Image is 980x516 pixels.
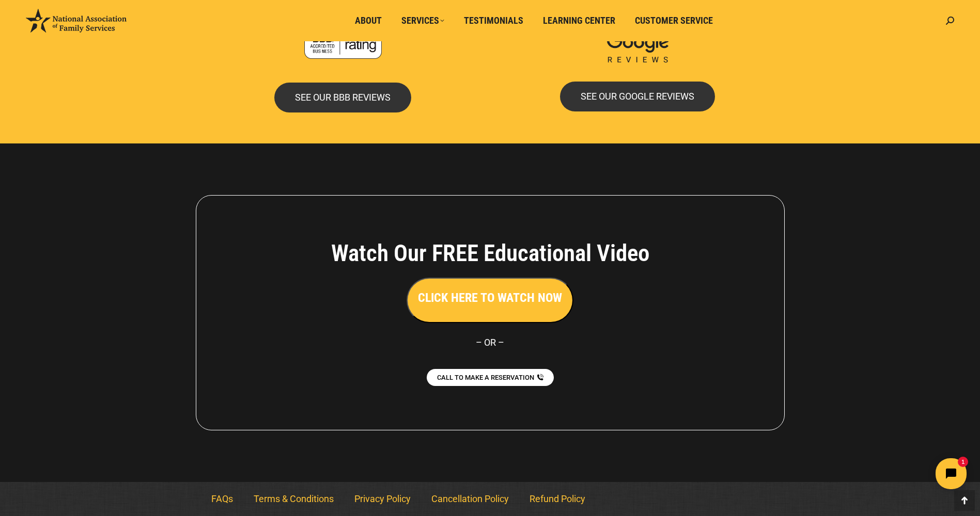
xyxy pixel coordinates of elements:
[407,293,573,304] a: CLICK HERE TO WATCH NOW
[201,487,243,511] a: FAQs
[476,337,504,348] span: – OR –
[437,374,534,381] span: CALL TO MAKE A RESERVATION
[457,11,531,30] a: Testimonials
[635,15,713,26] span: Customer Service
[26,9,127,33] img: National Association of Family Services
[421,487,519,511] a: Cancellation Policy
[560,82,715,111] a: SEE OUR GOOGLE REVIEWS
[536,11,623,30] a: Learning Center
[798,449,975,498] iframe: Tidio Chat
[464,15,523,26] span: Testimonials
[543,15,615,26] span: Learning Center
[401,15,444,26] span: Services
[355,15,382,26] span: About
[274,239,707,267] h4: Watch Our FREE Educational Video
[628,11,720,30] a: Customer Service
[344,487,421,511] a: Privacy Policy
[243,487,344,511] a: Terms & Conditions
[295,93,391,102] span: SEE OUR BBB REVIEWS
[427,369,554,386] a: CALL TO MAKE A RESERVATION
[519,487,596,511] a: Refund Policy
[348,11,389,30] a: About
[581,92,694,101] span: SEE OUR GOOGLE REVIEWS
[201,487,780,511] nav: Menu
[418,289,562,307] h3: CLICK HERE TO WATCH NOW
[407,278,573,323] button: CLICK HERE TO WATCH NOW
[274,83,411,112] a: SEE OUR BBB REVIEWS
